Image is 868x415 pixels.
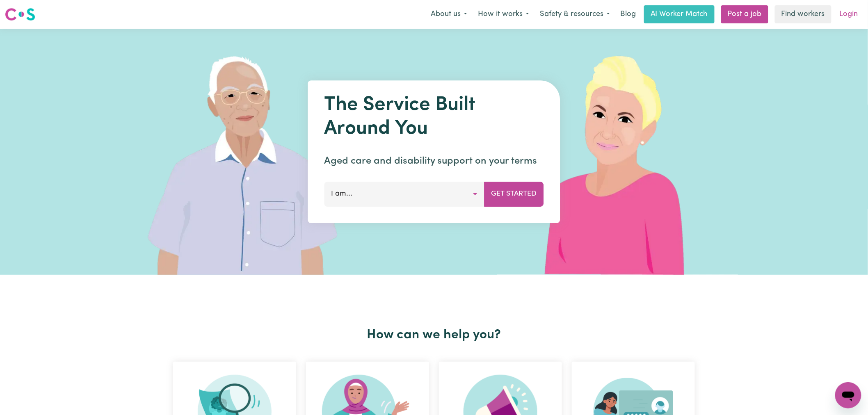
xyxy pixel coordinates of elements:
a: Find workers [775,5,831,23]
a: Blog [615,5,641,23]
a: Post a job [721,5,768,23]
button: How it works [473,6,535,23]
button: Get Started [484,182,544,206]
a: AI Worker Match [644,5,715,23]
button: I am... [324,182,485,206]
img: Careseekers logo [5,7,35,22]
a: Careseekers logo [5,5,35,24]
p: Aged care and disability support on your terms [324,154,544,169]
a: Login [835,5,863,23]
h2: How can we help you? [168,327,700,343]
iframe: Button to launch messaging window [835,382,861,408]
h1: The Service Built Around You [324,93,544,141]
button: Safety & resources [535,6,615,23]
button: About us [425,6,473,23]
